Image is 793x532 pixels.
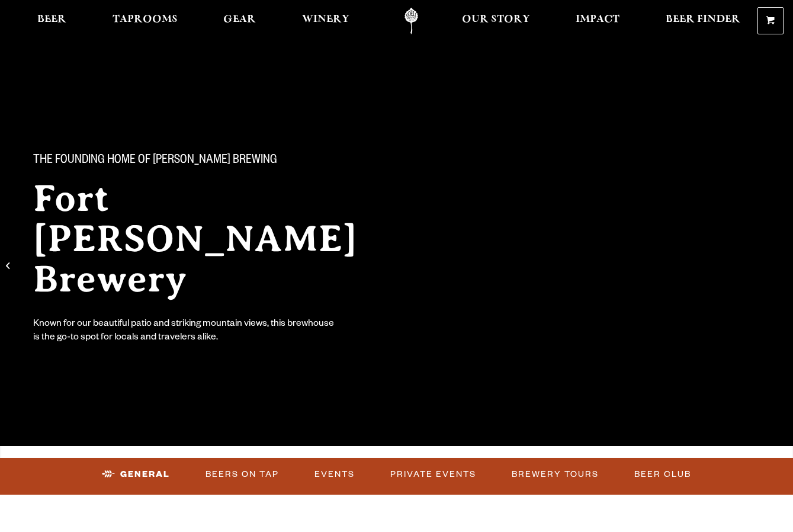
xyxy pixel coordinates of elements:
a: General [97,461,175,488]
a: Beer Club [630,461,696,488]
div: Known for our beautiful patio and striking mountain views, this brewhouse is the go-to spot for l... [33,318,336,345]
span: Our Story [462,15,530,24]
a: Taprooms [105,8,185,34]
a: Beers on Tap [201,461,284,488]
span: Winery [302,15,349,24]
a: Gear [216,8,264,34]
span: Beer Finder [666,15,740,24]
a: Impact [568,8,627,34]
span: The Founding Home of [PERSON_NAME] Brewing [33,153,277,169]
a: Brewery Tours [507,461,603,488]
a: Events [310,461,359,488]
span: Impact [576,15,619,24]
span: Gear [223,15,256,24]
a: Private Events [386,461,481,488]
span: Taprooms [113,15,178,24]
span: Beer [37,15,66,24]
a: Winery [294,8,357,34]
h2: Fort [PERSON_NAME] Brewery [33,178,403,299]
a: Our Story [454,8,538,34]
a: Beer [30,8,74,34]
a: Beer Finder [658,8,748,34]
a: Odell Home [389,8,434,34]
